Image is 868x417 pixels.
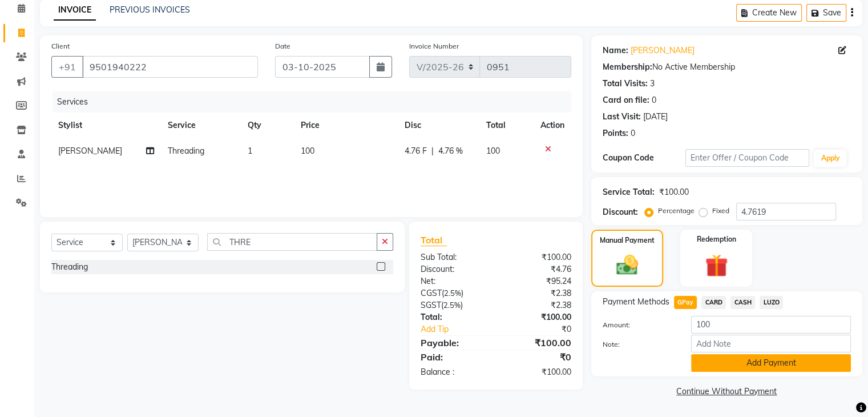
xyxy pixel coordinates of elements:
[110,5,190,15] a: PREVIOUS INVOICES
[594,320,683,330] label: Amount:
[421,234,447,246] span: Total
[241,113,294,138] th: Qty
[412,311,496,323] div: Total:
[674,296,697,309] span: GPay
[603,45,628,57] div: Name:
[51,113,161,138] th: Stylist
[650,78,655,90] div: 3
[701,296,726,309] span: CARD
[161,113,241,138] th: Service
[496,336,580,350] div: ₹100.00
[603,94,649,106] div: Card on file:
[603,296,669,308] span: Payment Methods
[603,61,851,73] div: No Active Membership
[691,354,851,372] button: Add Payment
[496,350,580,364] div: ₹0
[594,386,860,398] a: Continue Without Payment
[51,261,88,273] div: Threading
[412,336,496,350] div: Payable:
[609,252,645,278] img: _cash.svg
[412,350,496,364] div: Paid:
[730,296,755,309] span: CASH
[496,299,580,311] div: ₹2.38
[736,4,802,22] button: Create New
[685,149,810,167] input: Enter Offer / Coupon Code
[496,275,580,287] div: ₹95.24
[496,366,580,378] div: ₹100.00
[486,146,500,156] span: 100
[412,275,496,287] div: Net:
[398,113,479,138] th: Disc
[421,300,441,310] span: SGST
[603,127,628,139] div: Points:
[51,41,70,51] label: Client
[301,146,314,156] span: 100
[659,186,689,198] div: ₹100.00
[603,111,641,123] div: Last Visit:
[631,45,695,57] a: [PERSON_NAME]
[652,94,656,106] div: 0
[443,300,461,310] span: 2.5%
[760,296,783,309] span: LUZO
[51,56,83,78] button: +91
[691,316,851,334] input: Amount
[248,146,252,156] span: 1
[496,287,580,299] div: ₹2.38
[82,56,258,78] input: Search by Name/Mobile/Email/Code
[603,186,655,198] div: Service Total:
[409,41,459,51] label: Invoice Number
[412,263,496,275] div: Discount:
[806,4,846,22] button: Save
[534,113,571,138] th: Action
[58,146,122,156] span: [PERSON_NAME]
[594,339,683,350] label: Note:
[294,113,398,138] th: Price
[444,288,461,298] span: 2.5%
[412,287,496,299] div: ( )
[712,206,729,216] label: Fixed
[207,233,377,251] input: Search or Scan
[496,251,580,263] div: ₹100.00
[405,145,427,157] span: 4.76 F
[814,150,846,167] button: Apply
[603,206,638,218] div: Discount:
[496,263,580,275] div: ₹4.76
[438,145,463,157] span: 4.76 %
[421,288,442,298] span: CGST
[658,206,695,216] label: Percentage
[275,41,290,51] label: Date
[479,113,534,138] th: Total
[412,251,496,263] div: Sub Total:
[603,152,685,164] div: Coupon Code
[691,335,851,352] input: Add Note
[168,146,204,156] span: Threading
[412,323,510,335] a: Add Tip
[412,299,496,311] div: ( )
[510,323,579,335] div: ₹0
[698,251,735,280] img: _gift.svg
[631,127,635,139] div: 0
[53,91,580,113] div: Services
[697,234,736,244] label: Redemption
[600,235,655,246] label: Manual Payment
[603,78,648,90] div: Total Visits:
[496,311,580,323] div: ₹100.00
[412,366,496,378] div: Balance :
[643,111,668,123] div: [DATE]
[603,61,652,73] div: Membership:
[431,145,434,157] span: |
